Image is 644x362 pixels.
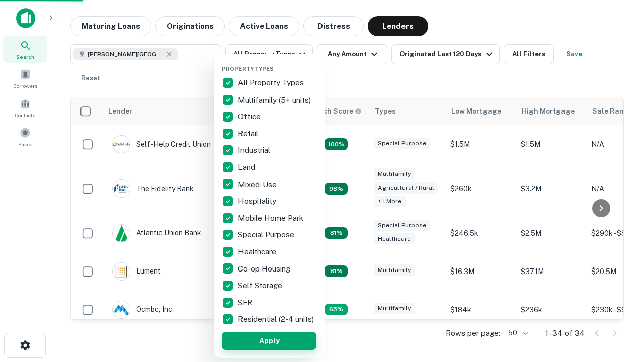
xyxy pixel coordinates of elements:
p: Co-op Housing [238,263,292,275]
p: All Property Types [238,77,306,89]
p: Mixed-Use [238,178,279,191]
p: Hospitality [238,195,278,207]
p: Office [238,111,263,123]
span: Property Types [222,66,274,72]
iframe: Chat Widget [594,249,644,298]
p: Mobile Home Park [238,212,305,224]
button: Apply [222,332,316,350]
p: Self Storage [238,280,284,292]
p: Residential (2-4 units) [238,313,316,325]
p: Land [238,161,257,173]
p: Healthcare [238,246,278,258]
p: Industrial [238,144,272,156]
p: SFR [238,297,254,309]
p: Retail [238,128,260,140]
p: Multifamily (5+ units) [238,94,313,106]
p: Special Purpose [238,229,296,241]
